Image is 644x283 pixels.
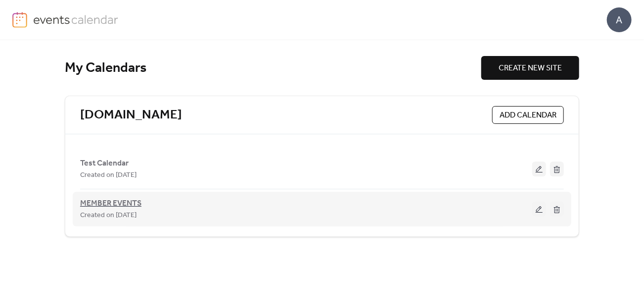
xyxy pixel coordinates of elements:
span: Created on [DATE] [80,170,137,181]
a: Test Calendar [80,161,129,166]
span: Test Calendar [80,158,129,170]
div: A [607,7,632,32]
img: logo [12,12,27,28]
img: logo-type [33,12,119,27]
button: ADD CALENDAR [492,106,564,124]
span: Created on [DATE] [80,210,137,222]
span: ADD CALENDAR [500,110,556,121]
a: [DOMAIN_NAME] [80,107,182,123]
button: CREATE NEW SITE [481,56,579,80]
div: My Calendars [65,59,481,77]
span: MEMBER EVENTS [80,198,141,210]
span: CREATE NEW SITE [499,62,562,74]
a: MEMBER EVENTS [80,201,141,207]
